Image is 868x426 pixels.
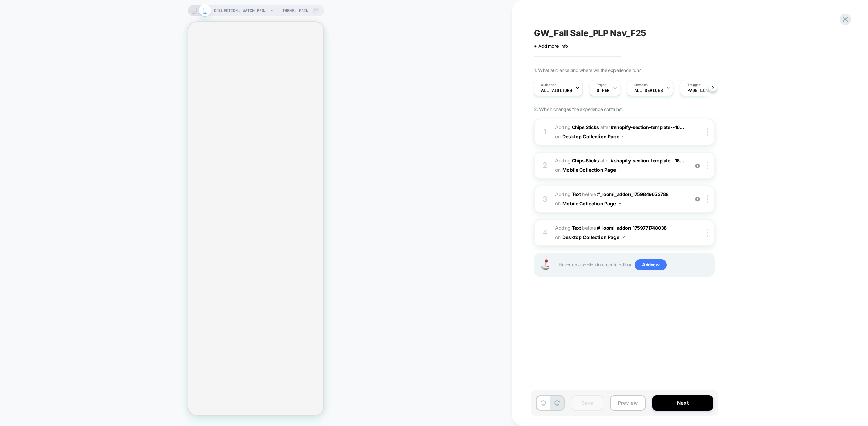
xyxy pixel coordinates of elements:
img: close [707,162,708,169]
span: on [555,199,560,208]
span: + Add more info [534,43,568,49]
div: 2 [541,159,548,172]
button: Desktop Collection Page [562,232,625,242]
span: #shopify-section-template--16... [611,158,684,164]
img: Joystick [538,259,552,270]
img: close [707,128,708,136]
span: All Visitors [541,88,572,93]
span: Adding [555,191,581,197]
span: Pages [597,83,606,87]
span: 1. What audience and where will the experience run? [534,67,641,73]
span: Theme: MAIN [282,5,308,16]
span: on [555,166,560,174]
span: #_loomi_addon_1759771748038 [597,225,667,231]
span: Trigger [687,83,700,87]
span: AFTER [600,158,610,164]
span: Add new [635,259,667,270]
b: Chips Sticks [572,158,599,164]
img: close [707,229,708,237]
div: 4 [541,226,548,240]
span: ALL DEVICES [634,88,663,93]
span: Adding [555,124,599,130]
span: BEFORE [582,225,596,231]
div: 3 [541,193,548,206]
button: Preview [610,395,646,411]
b: Chips Sticks [572,124,599,130]
span: Hover on a section in order to edit or [559,259,711,270]
img: crossed eye [695,163,700,169]
span: Adding [555,158,599,164]
span: GW_Fall Sale_PLP Nav_F25 [534,28,646,38]
button: Mobile Collection Page [562,165,621,175]
span: COLLECTION: Watch Promotion (Category) [214,5,269,16]
span: on [555,132,560,141]
span: on [555,233,560,241]
button: Next [652,395,713,411]
button: Mobile Collection Page [562,199,621,209]
span: #shopify-section-template--16... [611,124,684,130]
span: AFTER [600,124,610,130]
span: Devices [634,83,648,87]
span: Page Load [687,88,710,93]
span: 2. Which changes the experience contains? [534,106,623,112]
img: down arrow [622,236,625,238]
span: Audience [541,83,556,87]
img: crossed eye [695,196,700,202]
div: 1 [541,125,548,139]
span: #_loomi_addon_1759849653788 [597,191,669,197]
b: Text [572,225,581,231]
img: down arrow [619,203,621,204]
img: down arrow [619,169,621,171]
button: Desktop Collection Page [562,131,625,141]
img: close [707,195,708,203]
span: Adding [555,225,581,231]
img: down arrow [622,136,625,137]
button: Save [572,395,603,411]
span: OTHER [597,88,610,93]
b: Text [572,191,581,197]
span: BEFORE [582,191,596,197]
